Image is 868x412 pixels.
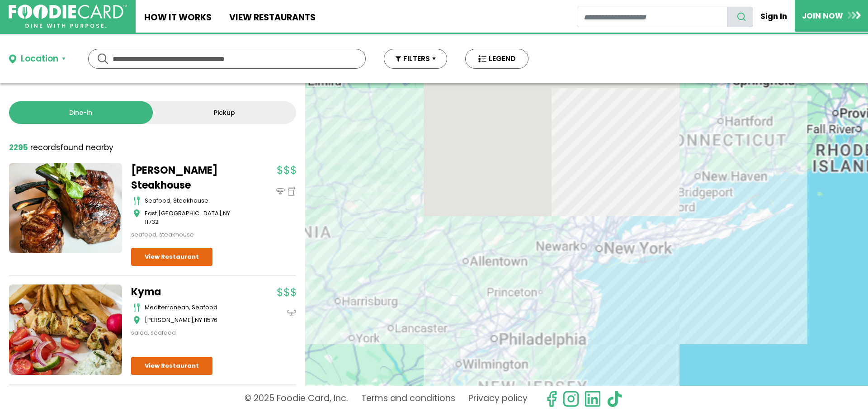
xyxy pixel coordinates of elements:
p: © 2025 Foodie Card, Inc. [245,390,348,407]
div: , [145,209,244,227]
img: dinein_icon.svg [276,187,285,196]
img: FoodieCard; Eat, Drink, Save, Donate [9,5,127,28]
div: found nearby [9,142,113,154]
span: 11732 [145,218,159,226]
button: LEGEND [465,49,528,69]
a: Kyma [131,284,244,299]
img: cutlery_icon.svg [133,196,140,205]
img: cutlery_icon.svg [133,303,140,312]
a: Pickup [153,101,297,124]
img: dinein_icon.svg [287,308,296,317]
div: salad, seafood [131,328,244,337]
a: View Restaurant [131,248,212,266]
div: seafood, steakhouse [145,196,244,205]
img: linkedin.svg [584,390,601,407]
span: NY [195,316,202,324]
div: Location [21,52,58,66]
input: restaurant search [577,7,727,27]
button: Location [9,52,66,66]
span: 11576 [203,316,217,324]
a: Terms and conditions [361,390,455,407]
div: mediterranean, seafood [145,303,244,312]
img: tiktok.svg [606,390,623,407]
button: FILTERS [384,49,447,69]
span: records [30,142,60,153]
div: , [145,316,244,325]
strong: 2295 [9,142,28,153]
span: NY [223,209,230,218]
img: map_icon.svg [133,209,140,218]
img: pickup_icon.svg [287,187,296,196]
svg: check us out on facebook [543,390,560,407]
div: seafood, steakhouse [131,230,244,239]
a: Sign In [753,6,795,26]
span: [PERSON_NAME] [145,316,193,324]
a: Privacy policy [468,390,528,407]
button: search [727,7,753,27]
span: East [GEOGRAPHIC_DATA] [145,209,222,218]
a: Dine-in [9,101,153,124]
a: [PERSON_NAME] Steakhouse [131,163,244,193]
img: map_icon.svg [133,316,140,325]
a: View Restaurant [131,357,212,375]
